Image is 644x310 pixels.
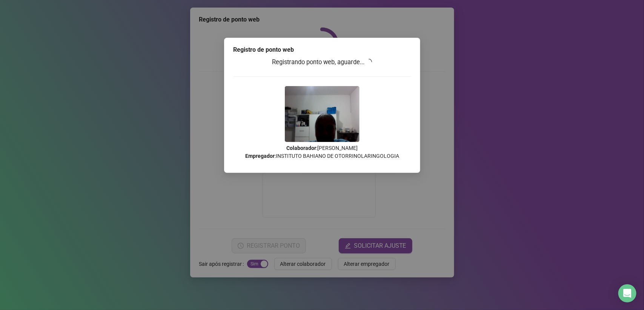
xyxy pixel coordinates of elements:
[245,153,275,159] strong: Empregador
[366,59,372,65] span: loading
[286,145,316,151] strong: Colaborador
[285,86,360,142] img: Z
[233,45,411,54] div: Registro de ponto web
[618,284,636,302] div: Open Intercom Messenger
[233,57,411,67] h3: Registrando ponto web, aguarde...
[233,144,411,160] p: : [PERSON_NAME] : INSTITUTO BAHIANO DE OTORRINOLARINGOLOGIA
